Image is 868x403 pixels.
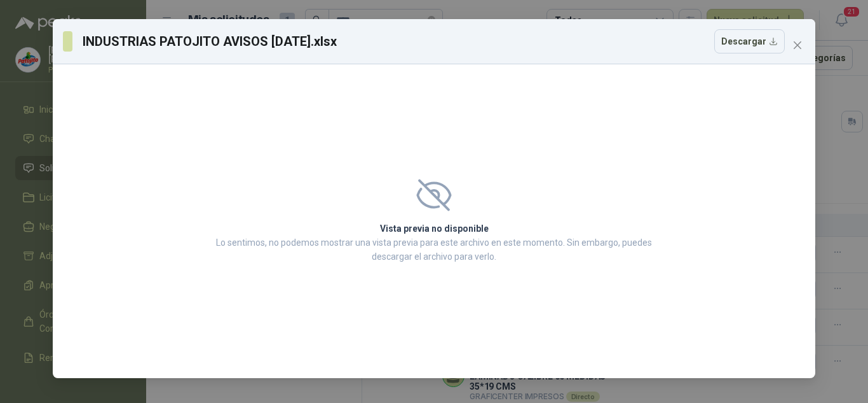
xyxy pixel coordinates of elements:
button: Descargar [714,29,785,53]
h2: Vista previa no disponible [212,222,656,236]
p: Lo sentimos, no podemos mostrar una vista previa para este archivo en este momento. Sin embargo, ... [212,236,656,264]
h3: INDUSTRIAS PATOJITO AVISOS [DATE].xlsx [83,32,337,51]
span: close [792,40,803,50]
button: Close [787,35,808,55]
